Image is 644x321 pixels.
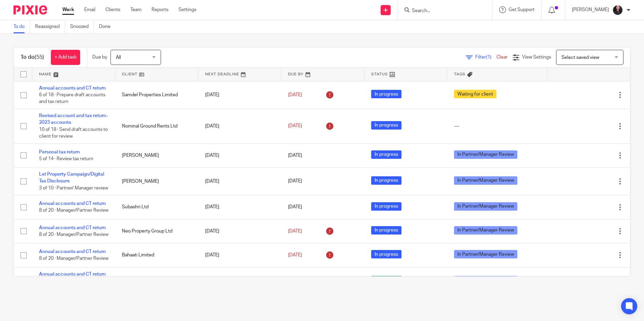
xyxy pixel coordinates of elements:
span: In Partner/Manager Review [454,202,517,211]
span: Filter [475,55,496,60]
td: [DATE] [198,243,281,267]
span: [DATE] [288,229,302,234]
span: In progress [371,176,401,185]
span: (55) [35,55,44,60]
span: In Partner/Manager Review [454,176,517,185]
a: Done [99,20,116,33]
span: View Settings [522,55,551,60]
td: [PERSON_NAME] [115,168,198,195]
span: Tags [454,72,465,76]
span: [DATE] [288,93,302,97]
span: [DATE] [288,253,302,257]
span: 8 of 20 · Manager/Partner Review [39,208,108,213]
span: 10 of 18 · Send draft accounts to client for review [39,127,108,139]
a: Email [84,6,95,13]
td: Subashri Ltd [115,195,198,219]
span: In Partner/Manager Review [454,250,517,258]
a: Annual accounts and CT return [39,225,106,230]
span: [DATE] [288,153,302,158]
img: Pixie [13,5,47,14]
span: Get Support [509,7,535,12]
span: In progress [371,90,401,98]
a: Clear [496,55,508,60]
a: Annual accounts and CT return [39,201,106,206]
a: Reports [152,6,168,13]
span: In Partner/Manager Review [454,276,517,284]
td: Neo Property Group Ltd [115,219,198,243]
span: 8 of 20 · Manager/Partner Review [39,232,108,237]
a: + Add task [51,50,80,65]
td: [DATE] [198,267,281,295]
span: 3 of 10 · Partner/ Manager review [39,186,108,190]
td: [PERSON_NAME] [115,143,198,167]
td: [DATE] [198,109,281,143]
a: Personal tax return [39,150,80,154]
span: In progress [371,202,401,211]
a: Reassigned [35,20,65,33]
td: [DATE] [198,81,281,109]
a: Team [130,6,141,13]
span: In Partner/Manager Review [454,150,517,159]
td: Nominal Ground Rents Ltd [115,109,198,143]
a: Let Property Campaign/Digital Tax Disclosure [39,172,104,183]
span: (1) [486,55,491,60]
p: [PERSON_NAME] [572,6,609,13]
span: In progress [371,226,401,235]
td: Bahaati Limited [115,243,198,267]
a: Annual accounts and CT return [39,249,106,254]
span: 6 of 18 · Prepare draft accounts and tax return [39,93,105,104]
img: MicrosoftTeams-image.jfif [612,5,623,15]
span: Waiting for client [454,90,496,98]
span: Not started [371,276,402,284]
td: [DATE] [198,168,281,195]
span: [DATE] [288,124,302,129]
a: To do [13,20,30,33]
span: 5 of 14 · Review tax return [39,156,93,161]
a: Annual accounts and CT return [39,272,106,277]
span: In Partner/Manager Review [454,226,517,235]
span: [DATE] [288,205,302,210]
a: Revised account and tax return-2023 accounts [39,113,108,125]
span: In progress [371,150,401,159]
td: [DATE] [198,219,281,243]
span: [DATE] [288,179,302,184]
a: Annual accounts and CT return [39,86,106,91]
span: All [116,55,121,60]
a: Clients [105,6,120,13]
a: Snoozed [70,20,94,33]
h1: To do [21,54,44,61]
span: In progress [371,121,401,130]
a: Work [62,6,74,13]
td: [DATE] [198,195,281,219]
span: In progress [371,250,401,258]
div: --- [454,123,540,130]
td: Samdel Properties Limited [115,81,198,109]
a: Settings [179,6,196,13]
input: Search [411,8,472,14]
p: Due by [92,54,107,61]
span: 8 of 20 · Manager/Partner Review [39,256,108,261]
span: Select saved view [561,55,599,60]
td: [DATE] [198,143,281,167]
td: Tigger Spring Limited [115,267,198,295]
